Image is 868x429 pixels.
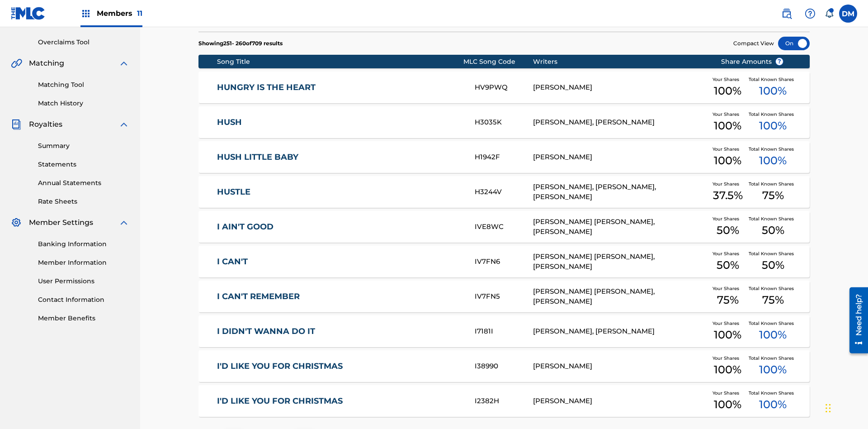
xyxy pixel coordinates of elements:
a: Public Search [778,5,796,23]
div: IV7FN6 [475,257,533,267]
span: Your Shares [712,181,743,187]
span: Total Known Shares [749,181,797,187]
span: Total Known Shares [749,146,797,153]
a: I CAN'T [217,257,463,267]
a: I DIDN'T WANNA DO IT [217,326,463,337]
a: Member Information [38,258,129,267]
span: 100 % [714,327,741,343]
img: help [805,8,816,19]
div: H1942F [475,152,533,162]
a: HUSH LITTLE BABY [217,152,463,162]
span: 100 % [714,396,741,413]
div: H3244V [475,187,533,197]
div: HV9PWQ [475,82,533,93]
a: User Permissions [38,276,129,286]
span: 11 [137,9,142,18]
div: Drag [826,395,831,422]
span: Your Shares [712,355,743,362]
div: H3035K [475,117,533,128]
div: I2382H [475,396,533,406]
span: Your Shares [712,250,743,257]
span: Your Shares [712,390,743,396]
span: Total Known Shares [749,355,797,362]
a: HUNGRY IS THE HEART [217,82,463,93]
a: I CAN'T REMEMBER [217,291,463,302]
span: Your Shares [712,76,743,83]
iframe: Resource Center [843,284,868,358]
span: 100 % [759,362,787,378]
img: Matching [11,58,22,69]
div: IVE8WC [475,222,533,232]
span: 50 % [717,257,739,273]
span: Total Known Shares [749,320,797,327]
img: Top Rightsholders [80,8,91,19]
img: expand [118,119,129,130]
img: search [781,8,792,19]
a: Rate Sheets [38,197,129,206]
span: ? [776,58,783,65]
span: 75 % [762,292,784,308]
a: Member Benefits [38,314,129,323]
div: [PERSON_NAME], [PERSON_NAME], [PERSON_NAME] [533,182,707,202]
span: Your Shares [712,215,743,222]
a: Match History [38,99,129,108]
a: I AIN'T GOOD [217,222,463,232]
a: Summary [38,141,129,151]
span: 50 % [762,222,784,238]
span: Royalties [29,119,62,130]
div: Song Title [217,57,463,67]
img: Member Settings [11,217,22,228]
div: [PERSON_NAME] [533,152,707,162]
div: [PERSON_NAME], [PERSON_NAME] [533,326,707,337]
span: Total Known Shares [749,111,797,118]
a: I'D LIKE YOU FOR CHRISTMAS [217,396,463,406]
a: HUSTLE [217,187,463,197]
a: Annual Statements [38,178,129,188]
div: [PERSON_NAME] [PERSON_NAME], [PERSON_NAME] [533,217,707,237]
img: MLC Logo [11,7,46,20]
span: Matching [29,58,64,69]
span: 100 % [759,153,787,169]
span: Total Known Shares [749,76,797,83]
span: 100 % [759,83,787,99]
div: I7181I [475,326,533,337]
a: HUSH [217,117,463,128]
span: 75 % [717,292,739,308]
div: [PERSON_NAME], [PERSON_NAME] [533,117,707,128]
a: Banking Information [38,239,129,249]
iframe: Chat Widget [823,386,868,429]
span: Your Shares [712,285,743,292]
a: I'D LIKE YOU FOR CHRISTMAS [217,361,463,372]
div: Help [801,5,819,23]
span: Member Settings [29,217,93,228]
span: Total Known Shares [749,215,797,222]
span: Total Known Shares [749,390,797,396]
div: User Menu [839,5,857,23]
div: [PERSON_NAME] [533,396,707,406]
span: Your Shares [712,146,743,153]
img: expand [118,217,129,228]
div: MLC Song Code [463,57,533,67]
div: Notifications [825,9,834,18]
span: Total Known Shares [749,285,797,292]
span: 75 % [762,187,784,204]
span: 100 % [759,396,787,413]
a: Overclaims Tool [38,38,129,47]
div: IV7FN5 [475,291,533,302]
a: Statements [38,160,129,169]
span: 100 % [759,327,787,343]
span: 50 % [717,222,739,238]
div: [PERSON_NAME] [PERSON_NAME], [PERSON_NAME] [533,286,707,307]
span: 100 % [714,153,741,169]
span: Share Amounts [721,57,783,67]
a: Contact Information [38,295,129,305]
div: [PERSON_NAME] [533,361,707,372]
span: 37.5 % [713,187,743,204]
span: Your Shares [712,320,743,327]
span: 100 % [759,118,787,134]
a: Matching Tool [38,80,129,90]
div: Writers [533,57,707,67]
